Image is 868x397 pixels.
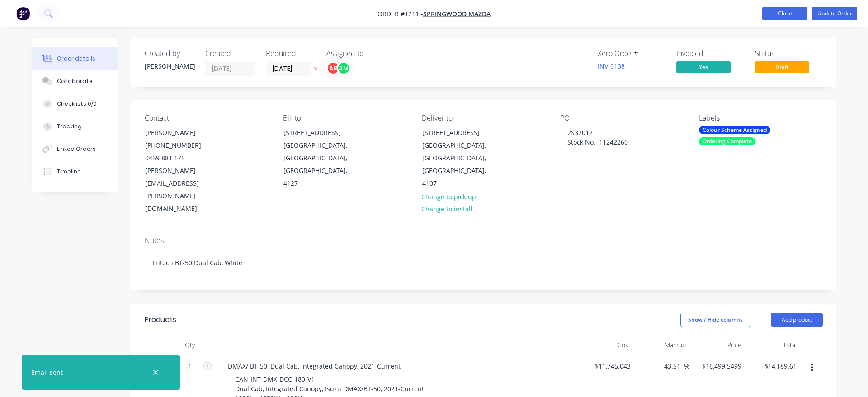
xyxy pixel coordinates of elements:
div: Tritech BT-50 Dual Cab, White [145,249,823,276]
div: Email sent [31,368,63,377]
div: Cost [579,336,634,354]
div: Xero Order # [598,49,665,58]
span: $11,745.043 [582,361,631,371]
div: Created by [145,49,194,58]
a: INV-0138 [598,62,625,70]
span: Draft [755,61,809,73]
div: [STREET_ADDRESS] [283,126,359,139]
div: Total [745,336,801,354]
button: ARAM [326,61,350,75]
div: Assigned to [326,49,417,58]
div: Status [755,49,823,58]
div: Timeline [57,168,81,176]
div: Invoiced [676,49,744,58]
div: Notes [145,236,823,245]
button: Close [762,7,807,20]
div: Contact [145,114,269,122]
button: Collaborate [32,70,118,93]
div: Products [145,314,176,325]
button: Add product [771,313,823,327]
span: Order #1211 - [377,9,423,18]
div: [PERSON_NAME][PHONE_NUMBER]0459 881 175[PERSON_NAME][EMAIL_ADDRESS][PERSON_NAME][DOMAIN_NAME] [137,126,228,215]
button: Show / Hide columns [680,313,750,327]
div: [STREET_ADDRESS][GEOGRAPHIC_DATA], [GEOGRAPHIC_DATA], [GEOGRAPHIC_DATA], 4127 [276,126,366,190]
img: Factory [16,7,30,20]
div: Bill to [283,114,407,122]
span: % [684,361,689,371]
div: Tracking [57,122,82,131]
div: [GEOGRAPHIC_DATA], [GEOGRAPHIC_DATA], [GEOGRAPHIC_DATA], 4127 [283,139,359,190]
div: Labels [699,114,823,122]
div: DMAX/ BT-50, Dual Cab, Integrated Canopy, 2021-Current [221,360,408,373]
button: Change to install [417,203,477,215]
div: 0459 881 175 [145,152,220,164]
a: Springwood Mazda [423,9,491,18]
div: [PHONE_NUMBER] [145,139,220,152]
button: Checklists 0/0 [32,93,118,115]
div: Ordering Complete [699,137,755,145]
div: Markup [634,336,690,354]
div: [PERSON_NAME] [145,126,220,139]
div: AR [326,61,340,75]
div: Required [266,49,316,58]
button: Change to pick up [417,190,481,202]
div: Colour Scheme Assigned [699,126,770,134]
div: [STREET_ADDRESS][GEOGRAPHIC_DATA], [GEOGRAPHIC_DATA], [GEOGRAPHIC_DATA], 4107 [415,126,505,190]
div: Qty [163,336,217,354]
div: Order details [57,55,95,63]
div: [PERSON_NAME][EMAIL_ADDRESS][PERSON_NAME][DOMAIN_NAME] [145,164,220,215]
button: Linked Orders [32,138,118,160]
div: PO [560,114,684,122]
button: Update Order [812,7,857,20]
div: AM [337,61,350,75]
div: 2S37012 Stock No. 11242260 [560,126,635,149]
div: [PERSON_NAME] [145,61,194,71]
div: Linked Orders [57,145,96,153]
button: Timeline [32,160,118,183]
button: Tracking [32,115,118,138]
div: Deliver to [422,114,546,122]
div: [GEOGRAPHIC_DATA], [GEOGRAPHIC_DATA], [GEOGRAPHIC_DATA], 4107 [422,139,497,190]
div: Collaborate [57,77,93,85]
div: Price [689,336,745,354]
div: [STREET_ADDRESS] [422,126,497,139]
span: Yes [676,61,731,73]
div: Checklists 0/0 [57,100,97,108]
button: Order details [32,47,118,70]
div: Created [205,49,255,58]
